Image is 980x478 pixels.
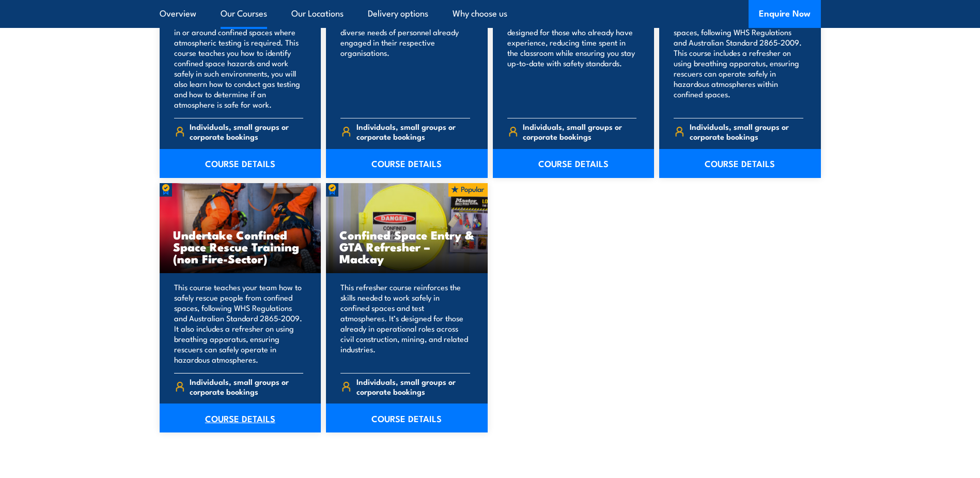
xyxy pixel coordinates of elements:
[190,122,303,141] span: Individuals, small groups or corporate bookings
[173,229,308,264] h3: Undertake Confined Space Rescue Training (non Fire-Sector)
[326,149,488,178] a: COURSE DETAILS
[340,282,470,365] p: This refresher course reinforces the skills needed to work safely in confined spaces and test atm...
[160,404,321,432] a: COURSE DETAILS
[690,122,803,141] span: Individuals, small groups or corporate bookings
[493,149,655,178] a: COURSE DETAILS
[356,377,470,396] span: Individuals, small groups or corporate bookings
[339,229,474,264] h3: Confined Space Entry & GTA Refresher – Mackay
[174,282,304,365] p: This course teaches your team how to safely rescue people from confined spaces, following WHS Reg...
[160,149,321,178] a: COURSE DETAILS
[326,404,488,432] a: COURSE DETAILS
[356,122,470,141] span: Individuals, small groups or corporate bookings
[190,377,303,396] span: Individuals, small groups or corporate bookings
[523,122,636,141] span: Individuals, small groups or corporate bookings
[659,149,821,178] a: COURSE DETAILS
